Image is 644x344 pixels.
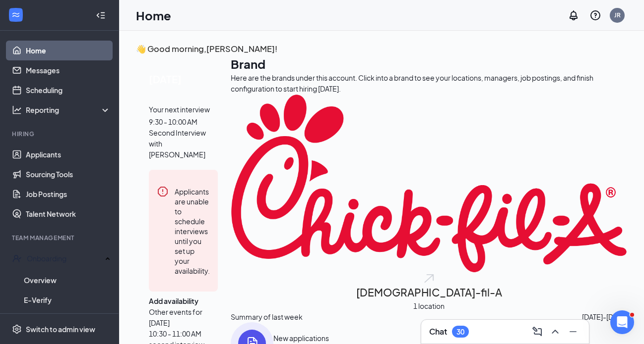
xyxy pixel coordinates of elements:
span: 9:30 - 10:00 AM [149,117,197,126]
a: Scheduling [26,80,111,100]
span: 1 location [413,300,445,311]
span: 10:30 - 11:00 AM [149,328,210,339]
svg: QuestionInfo [589,9,601,21]
img: open.6027fd2a22e1237b5b06.svg [423,273,436,284]
div: JR [614,11,621,19]
span: [DATE] [149,71,218,87]
h1: Home [136,7,171,24]
a: Talent Network [26,204,111,224]
button: Minimize [565,324,581,340]
div: Here are the brands under this account. Click into a brand to see your locations, managers, job p... [231,72,627,94]
svg: ChevronUp [549,326,561,338]
svg: Minimize [567,326,579,338]
div: Hiring [12,130,109,138]
svg: ComposeMessage [531,326,543,338]
div: Switch to admin view [26,324,95,334]
iframe: Intercom live chat [610,310,634,334]
a: Job Postings [26,184,111,204]
svg: Settings [12,324,22,334]
span: [DATE] - [DATE] [582,311,627,322]
img: Chick-fil-A [231,94,627,273]
svg: WorkstreamLogo [11,10,21,20]
div: Onboarding [27,253,102,263]
button: ComposeMessage [529,324,545,340]
a: Messages [26,60,111,80]
a: Home [26,41,111,60]
svg: Collapse [96,10,106,20]
div: Reporting [26,105,111,115]
svg: Error [157,186,169,197]
a: Sourcing Tools [26,164,111,184]
button: Add availability [149,295,198,306]
div: New applications [273,333,329,344]
svg: Notifications [568,9,580,21]
div: Team Management [12,234,109,242]
a: Applicants [26,145,111,164]
svg: UserCheck [12,253,22,263]
h3: Chat [429,326,447,337]
a: E-Verify [24,290,111,310]
span: Your next interview [149,105,210,114]
span: Summary of last week [231,311,303,322]
a: Overview [24,270,111,290]
h1: Brand [231,55,627,72]
h3: 👋 Good morning, [PERSON_NAME] ! [136,43,627,55]
div: 30 [456,328,464,336]
a: Onboarding Documents [24,310,111,330]
span: Second Interview with [PERSON_NAME] [149,128,206,159]
button: ChevronUp [547,324,563,340]
div: Applicants are unable to schedule interviews until you set up your availability. [175,186,210,276]
svg: Analysis [12,105,22,115]
h2: [DEMOGRAPHIC_DATA]-fil-A [356,284,502,300]
span: Other events for [DATE] [149,306,218,328]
